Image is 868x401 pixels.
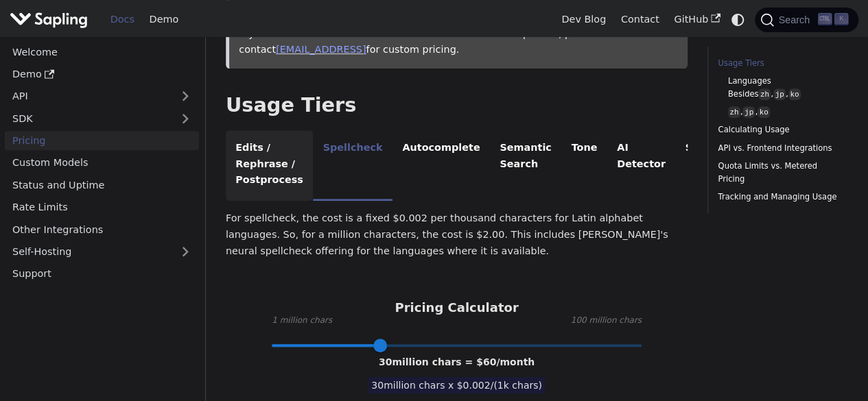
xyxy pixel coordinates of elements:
[5,175,199,195] a: Status and Uptime
[5,42,199,62] a: Welcome
[561,130,607,201] li: Tone
[554,9,613,30] a: Dev Blog
[5,219,199,239] a: Other Integrations
[774,14,818,25] span: Search
[395,300,518,316] h3: Pricing Calculator
[607,130,676,201] li: AI Detector
[172,86,199,106] button: Expand sidebar category 'API'
[5,242,199,262] a: Self-Hosting
[773,88,786,100] code: jp
[718,191,843,204] a: Tracking and Managing Usage
[226,93,688,118] h2: Usage Tiers
[613,9,667,30] a: Contact
[392,130,490,201] li: Autocomplete
[172,108,199,128] button: Expand sidebar category 'SDK'
[718,57,843,70] a: Usage Tiers
[5,108,172,128] a: SDK
[728,106,740,118] code: zh
[5,197,199,217] a: Rate Limits
[758,88,771,100] code: zh
[675,130,718,201] li: SDK
[742,106,755,118] code: jp
[313,130,392,201] li: Spellcheck
[728,106,838,119] a: zh,jp,ko
[103,9,142,30] a: Docs
[666,9,727,30] a: GitHub
[5,86,172,106] a: API
[379,356,535,367] span: 30 million chars = $ 60 /month
[368,377,545,393] span: 30 million chars x $ 0.002 /(1k chars)
[5,131,199,151] a: Pricing
[728,10,748,29] button: Switch between dark and light mode (currently system mode)
[10,10,93,29] a: Sapling.ai
[755,8,858,32] button: Search (Ctrl+K)
[758,106,770,118] code: ko
[272,314,332,328] span: 1 million chars
[834,13,848,25] kbd: K
[142,9,186,30] a: Demo
[718,123,843,136] a: Calculating Usage
[276,44,366,55] a: [EMAIL_ADDRESS]
[490,130,561,201] li: Semantic Search
[728,75,838,101] a: Languages Besideszh,jp,ko
[718,160,843,186] a: Quota Limits vs. Metered Pricing
[5,264,199,284] a: Support
[10,10,88,29] img: Sapling.ai
[226,210,688,259] p: For spellcheck, the cost is a fixed $0.002 per thousand characters for Latin alphabet languages. ...
[788,88,801,100] code: ko
[239,26,678,59] p: If you need a self-hosted solution or a BAA for HIPAA compliance, please also contact for custom ...
[718,142,843,155] a: API vs. Frontend Integrations
[571,314,642,328] span: 100 million chars
[5,153,199,173] a: Custom Models
[226,130,313,201] li: Edits / Rephrase / Postprocess
[5,64,199,84] a: Demo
